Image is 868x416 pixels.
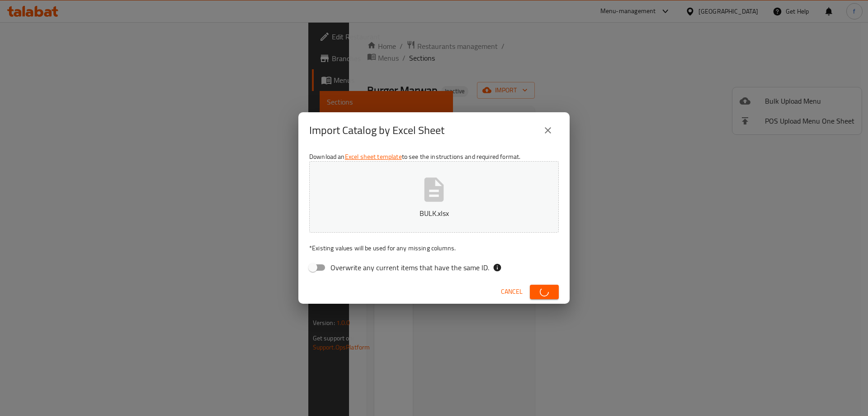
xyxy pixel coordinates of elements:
div: Download an to see the instructions and required format. [298,148,570,280]
span: Overwrite any current items that have the same ID. [330,262,489,273]
p: Existing values will be used for any missing columns. [309,244,559,253]
a: Excel sheet template [345,151,402,163]
h2: Import Catalog by Excel Sheet [309,123,444,138]
svg: If the overwrite option isn't selected, then the items that match an existing ID will be ignored ... [493,263,502,272]
button: Cancel [497,283,526,300]
button: close [537,120,559,141]
p: BULK.xlsx [323,208,545,219]
span: Cancel [501,286,523,297]
button: BULK.xlsx [309,161,559,233]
